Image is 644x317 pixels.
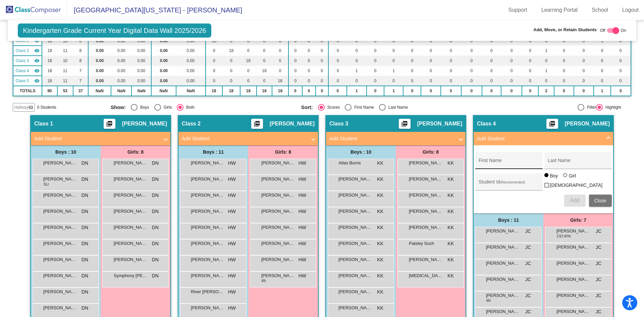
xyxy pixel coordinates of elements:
[240,56,256,66] td: 18
[421,66,440,76] td: 0
[288,66,302,76] td: 0
[73,86,88,96] td: 37
[347,86,366,96] td: 1
[594,46,611,56] td: 0
[329,120,348,127] span: Class 3
[403,56,421,66] td: 0
[151,56,176,66] td: 0.00
[34,120,53,127] span: Class 1
[501,76,522,86] td: 0
[617,5,644,15] a: Logout
[191,176,224,182] span: [PERSON_NAME]
[131,56,151,66] td: 0.00
[621,28,626,34] span: On
[565,120,610,127] span: [PERSON_NAME]
[34,68,40,73] mat-icon: visibility
[131,66,151,76] td: 0.00
[183,104,195,110] div: Both
[43,224,77,231] span: [PERSON_NAME]
[600,28,605,34] span: Off
[367,56,384,66] td: 0
[522,56,538,66] td: 0
[178,145,248,159] div: Boys : 11
[73,76,88,86] td: 7
[329,135,454,143] mat-panel-title: Add Student
[176,46,206,56] td: 0.00
[543,213,613,227] div: Girls: 7
[611,86,631,96] td: 0
[206,66,222,76] td: 0
[548,120,556,130] mat-icon: picture_as_pdf
[482,76,501,86] td: 0
[367,66,384,76] td: 0
[13,66,42,76] td: Julie Charboneau - No Class Name
[88,76,111,86] td: 0.00
[302,56,316,66] td: 0
[206,86,222,96] td: 18
[522,86,538,96] td: 0
[302,86,316,96] td: 0
[316,86,329,96] td: 0
[347,76,366,86] td: 0
[43,176,77,182] span: [PERSON_NAME]
[228,160,236,167] span: HW
[594,56,611,66] td: 0
[228,224,236,231] span: HW
[482,56,501,66] td: 0
[42,76,57,86] td: 18
[347,56,366,66] td: 0
[447,176,454,183] span: KK
[538,86,554,96] td: 2
[501,66,522,76] td: 0
[13,56,42,66] td: Kristi Kurncz - No Class Name
[222,86,240,96] td: 18
[248,145,318,159] div: Girls: 8
[384,86,403,96] td: 1
[299,176,306,183] span: HW
[522,66,538,76] td: 0
[384,46,403,56] td: 0
[299,208,306,215] span: HW
[533,27,597,33] span: Add, Move, or Retain Students
[111,66,131,76] td: 0.00
[461,86,482,96] td: 0
[73,66,88,76] td: 7
[403,46,421,56] td: 0
[409,224,442,231] span: [PERSON_NAME]
[594,76,611,86] td: 0
[151,46,176,56] td: 0.00
[111,76,131,86] td: 0.00
[151,66,176,76] td: 0.00
[302,66,316,76] td: 0
[316,76,329,86] td: 0
[101,145,170,159] div: Girls: 8
[272,86,288,96] td: 18
[538,76,554,86] td: 0
[417,120,462,127] span: [PERSON_NAME]
[326,132,466,145] mat-expansion-panel-header: Add Student
[447,160,454,167] span: KK
[114,208,147,215] span: [PERSON_NAME]
[44,182,49,187] span: SLI
[328,56,347,66] td: 0
[272,56,288,66] td: 0
[338,192,372,199] span: [PERSON_NAME]
[131,46,151,56] td: 0.00
[122,120,167,127] span: [PERSON_NAME]
[257,56,272,66] td: 0
[191,208,224,215] span: [PERSON_NAME]
[13,76,42,86] td: Suzanne Sircely - No Class Name
[261,176,295,182] span: [PERSON_NAME]
[574,76,594,86] td: 0
[501,46,522,56] td: 0
[191,224,224,231] span: [PERSON_NAME]
[384,66,403,76] td: 1
[299,160,306,167] span: HW
[403,66,421,76] td: 0
[589,195,612,207] button: Close
[15,78,29,84] span: Class 5
[325,104,340,110] div: Scores
[240,66,256,76] td: 0
[178,132,318,145] mat-expansion-panel-header: Add Student
[400,120,409,130] mat-icon: picture_as_pdf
